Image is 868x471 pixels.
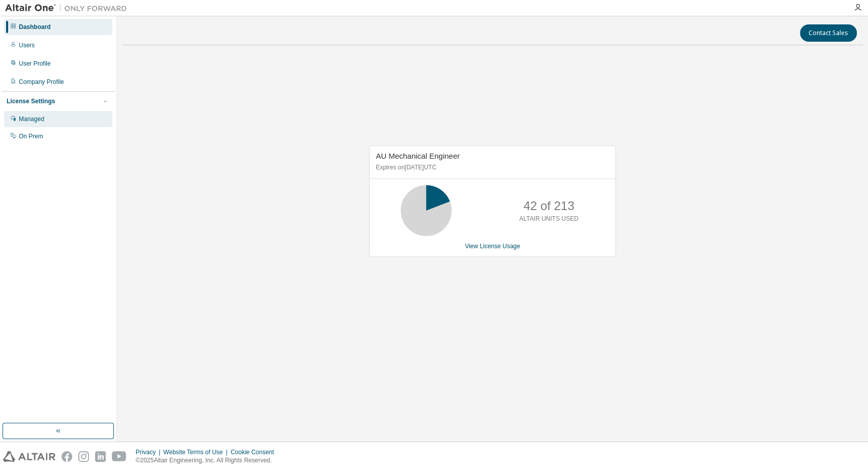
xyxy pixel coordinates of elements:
div: User Profile [19,60,51,68]
div: Website Terms of Use [163,448,230,456]
p: ALTAIR UNITS USED [519,215,578,223]
div: Company Profile [19,78,64,86]
div: Privacy [136,448,163,456]
div: Dashboard [19,23,51,31]
img: linkedin.svg [95,451,106,462]
p: Expires on [DATE] UTC [376,163,607,172]
img: youtube.svg [112,451,127,462]
p: © 2025 Altair Engineering, Inc. All Rights Reserved. [136,456,280,465]
div: Managed [19,115,44,123]
img: altair_logo.svg [3,451,55,462]
div: License Settings [7,97,55,105]
span: AU Mechanical Engineer [376,152,460,160]
img: Altair One [5,3,132,13]
img: instagram.svg [78,451,89,462]
a: View License Usage [465,243,520,250]
div: Cookie Consent [230,448,280,456]
button: Contact Sales [800,24,857,42]
div: Users [19,41,35,49]
div: On Prem [19,132,43,140]
p: 42 of 213 [523,197,574,215]
img: facebook.svg [62,451,72,462]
